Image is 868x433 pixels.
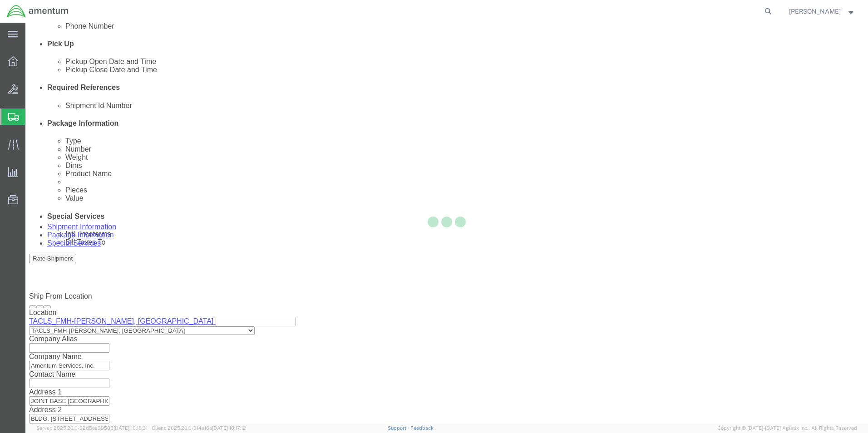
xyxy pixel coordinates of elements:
[212,425,246,431] span: [DATE] 10:17:12
[152,425,246,431] span: Client: 2025.20.0-314a16e
[717,424,857,432] span: Copyright © [DATE]-[DATE] Agistix Inc., All Rights Reserved
[6,5,69,18] img: logo
[789,6,841,16] span: Andrew Kestner
[388,425,410,431] a: Support
[113,425,148,431] span: [DATE] 10:18:31
[36,425,148,431] span: Server: 2025.20.0-32d5ea39505
[789,6,856,17] button: [PERSON_NAME]
[410,425,434,431] a: Feedback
